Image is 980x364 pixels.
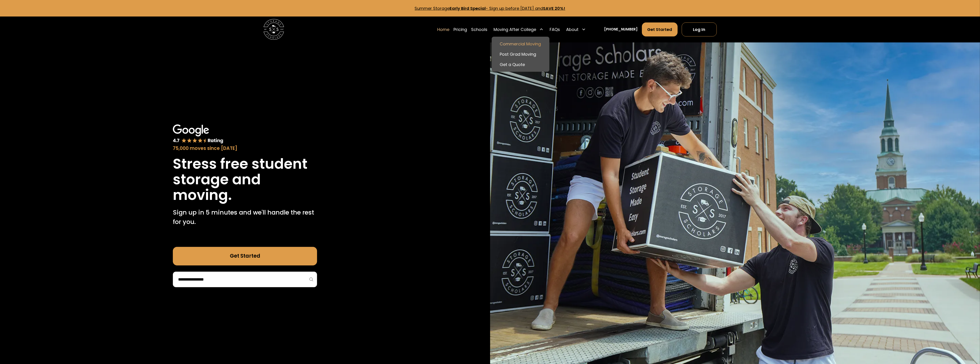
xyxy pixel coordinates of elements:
div: 75,000 moves since [DATE] [173,145,317,152]
a: Get Started [173,247,317,265]
nav: Moving After College [492,37,549,72]
a: Schools [471,22,488,37]
div: Moving After College [492,22,546,37]
a: Summer StorageEarly Bird Special- Sign up before [DATE] andSAVE 20%! [415,6,565,11]
div: Moving After College [494,26,536,33]
a: Pricing [454,22,467,37]
img: Storage Scholars main logo [263,19,284,40]
a: Get a Quote [494,59,547,70]
div: About [566,26,578,33]
a: Commercial Moving [494,39,547,49]
p: Sign up in 5 minutes and we'll handle the rest for you. [173,208,317,226]
a: FAQs [550,22,560,37]
a: Log In [682,22,717,36]
h1: Stress free student storage and moving. [173,156,317,203]
a: Post Grad Moving [494,49,547,59]
strong: Early Bird Special [450,6,486,11]
strong: SAVE 20%! [543,6,565,11]
a: [PHONE_NUMBER] [604,27,638,32]
a: Get Started [642,22,678,36]
img: Google 4.7 star rating [173,124,223,144]
div: About [564,22,588,37]
a: Home [437,22,450,37]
